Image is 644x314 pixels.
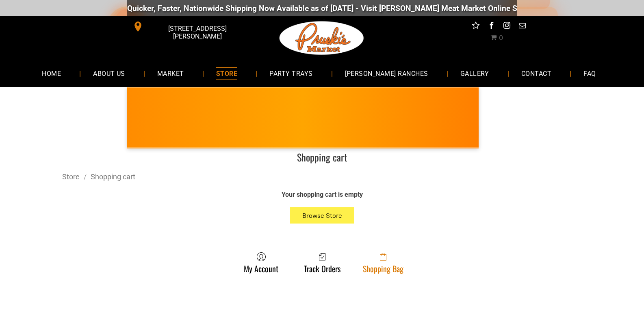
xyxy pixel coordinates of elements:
[204,62,249,84] a: STORE
[240,252,282,273] a: My Account
[62,172,80,181] a: Store
[62,172,582,182] div: Breadcrumbs
[517,20,527,33] a: email
[509,62,564,84] a: CONTACT
[62,151,582,163] h1: Shopping cart
[359,252,408,273] a: Shopping Bag
[91,172,135,181] a: Shopping cart
[81,62,137,84] a: ABOUT US
[302,212,342,219] span: Browse Store
[80,172,91,181] span: /
[145,21,249,44] span: [STREET_ADDRESS][PERSON_NAME]
[300,252,345,273] a: Track Orders
[471,20,481,33] a: Social network
[486,20,497,33] a: facebook
[501,20,512,33] a: instagram
[145,62,196,84] a: MARKET
[499,34,503,42] span: 0
[127,4,619,13] div: Quicker, Faster, Nationwide Shipping Now Available as of [DATE] - Visit [PERSON_NAME] Meat Market...
[448,62,501,84] a: GALLERY
[333,62,440,84] a: [PERSON_NAME] RANCHES
[278,16,366,60] img: Pruski-s+Market+HQ+Logo2-1920w.png
[290,207,354,224] button: Browse Store
[30,62,73,84] a: HOME
[127,20,252,33] a: [STREET_ADDRESS][PERSON_NAME]
[257,62,325,84] a: PARTY TRAYS
[571,62,608,84] a: FAQ
[176,190,468,199] div: Your shopping cart is empty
